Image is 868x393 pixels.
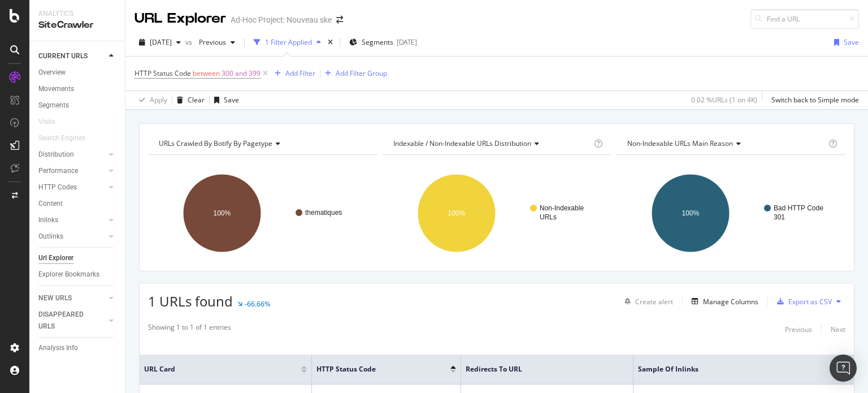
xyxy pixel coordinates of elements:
div: times [325,37,335,48]
span: between [193,68,220,78]
button: Save [830,33,859,51]
div: DISAPPEARED URLS [38,309,96,332]
a: Url Explorer [38,252,117,264]
button: Previous [194,33,240,51]
button: Save [210,91,239,109]
button: 1 Filter Applied [249,33,325,51]
a: CURRENT URLS [38,50,106,62]
span: 2025 Sep. 10th [150,37,172,47]
div: Content [38,198,63,210]
h4: Non-Indexable URLs Main Reason [625,135,826,153]
a: Outlinks [38,231,106,243]
div: Outlinks [38,231,63,243]
button: Create alert [620,292,673,310]
span: Indexable / Non-Indexable URLs distribution [393,139,531,148]
a: Distribution [38,149,106,161]
div: Save [224,95,239,105]
a: Explorer Bookmarks [38,269,117,280]
div: Inlinks [38,214,58,226]
span: Previous [194,37,226,47]
a: Visits [38,116,67,128]
text: Bad HTTP Code [774,204,823,212]
a: DISAPPEARED URLS [38,309,106,332]
div: Showing 1 to 1 of 1 entries [148,322,231,336]
div: HTTP Codes [38,182,77,193]
div: Previous [785,325,812,334]
svg: A chart. [148,164,374,262]
button: Manage Columns [687,295,758,308]
span: Redirects to URL [466,364,611,374]
a: HTTP Codes [38,182,106,193]
div: Save [844,37,859,47]
text: thematiques [305,209,342,217]
div: Export as CSV [788,297,832,306]
div: Apply [150,95,167,105]
a: Segments [38,100,117,111]
button: Next [831,322,845,336]
div: Add Filter Group [336,68,387,78]
div: Overview [38,67,66,79]
div: Url Explorer [38,252,73,264]
text: 100% [448,209,465,217]
span: Sample of Inlinks [638,364,832,374]
a: Inlinks [38,214,106,226]
a: Performance [38,165,106,177]
div: CURRENT URLS [38,50,88,62]
div: Performance [38,165,78,177]
button: Apply [134,91,167,109]
div: Manage Columns [703,297,758,306]
button: Add Filter Group [320,67,387,80]
span: 1 URLs found [148,292,233,310]
div: Clear [188,95,205,105]
div: Open Intercom Messenger [830,355,857,382]
a: Analysis Info [38,342,117,354]
button: Clear [172,91,205,109]
div: Next [831,325,845,334]
input: Find a URL [750,9,859,29]
div: Add Filter [285,68,315,78]
span: URL Card [144,364,298,374]
span: URLs Crawled By Botify By pagetype [159,139,272,148]
div: URL Explorer [134,9,226,28]
div: Visits [38,116,55,128]
div: Create alert [635,297,673,306]
button: Switch back to Simple mode [767,91,859,109]
a: Movements [38,83,117,95]
span: vs [185,37,194,47]
svg: A chart. [383,164,609,262]
span: Segments [362,37,393,47]
div: SiteCrawler [38,19,116,32]
button: [DATE] [134,33,185,51]
text: Non-Indexable [540,204,584,212]
a: Overview [38,67,117,79]
span: Non-Indexable URLs Main Reason [627,139,733,148]
span: HTTP Status Code [134,68,191,78]
text: URLs [540,213,557,221]
span: HTTP Status Code [316,364,433,374]
button: Segments[DATE] [345,33,422,51]
text: 100% [214,209,231,217]
div: -66.66% [245,299,270,309]
a: Search Engines [38,132,97,144]
div: 1 Filter Applied [265,37,312,47]
div: [DATE] [397,37,417,47]
div: 0.02 % URLs ( 1 on 4K ) [691,95,757,105]
h4: Indexable / Non-Indexable URLs Distribution [391,135,592,153]
div: Segments [38,100,69,111]
div: Distribution [38,149,74,161]
div: Search Engines [38,132,85,144]
button: Add Filter [270,67,315,80]
div: Explorer Bookmarks [38,269,99,280]
a: NEW URLS [38,292,106,304]
button: Export as CSV [772,292,832,310]
div: NEW URLS [38,292,72,304]
button: Previous [785,322,812,336]
div: Analytics [38,9,116,19]
span: 300 and 399 [222,66,261,81]
svg: A chart. [617,164,843,262]
text: 100% [682,209,700,217]
div: Movements [38,83,74,95]
div: Switch back to Simple mode [771,95,859,105]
